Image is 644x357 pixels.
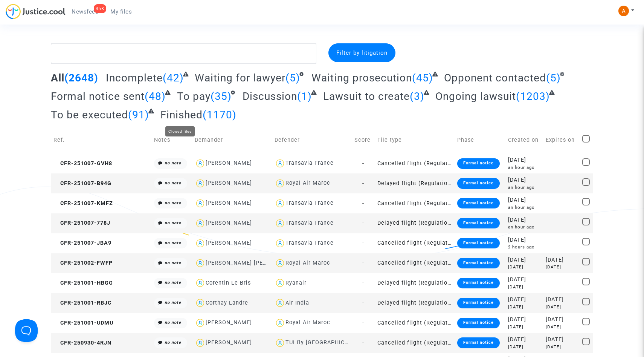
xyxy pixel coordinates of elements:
img: icon-user.svg [195,198,206,209]
div: [PERSON_NAME] [206,240,252,246]
a: 35KNewsfeed [66,6,104,17]
span: (48) [145,90,166,103]
span: (1) [297,90,312,103]
td: Created on [505,127,543,153]
div: an hour ago [508,164,541,171]
span: Lawsuit to create [323,90,410,103]
img: icon-user.svg [195,337,206,348]
div: Transavia France [285,200,334,206]
img: icon-user.svg [275,198,285,209]
div: [PERSON_NAME] [206,319,252,326]
div: [DATE] [546,296,577,304]
div: Ryanair [285,280,307,286]
div: Transavia France [285,240,334,246]
img: ACg8ocKVT9zOMzNaKO6PaRkgDqk03EFHy1P5Y5AL6ZaxNjCEAprSaQ=s96-c [618,6,629,16]
div: [PERSON_NAME] [206,200,252,206]
span: (3) [410,90,424,103]
span: - [362,340,364,346]
div: an hour ago [508,184,541,191]
div: [DATE] [546,344,577,350]
span: (5) [285,72,300,84]
i: no note [165,260,181,265]
div: [PERSON_NAME] [206,160,252,166]
img: icon-user.svg [275,218,285,229]
span: - [362,300,364,306]
div: Royal Air Maroc [285,319,330,326]
div: [DATE] [508,276,541,284]
td: Delayed flight (Regulation EC 261/2004) [375,293,455,313]
img: icon-user.svg [275,258,285,269]
span: - [362,180,364,187]
div: [DATE] [546,256,577,264]
img: icon-user.svg [275,297,285,308]
i: no note [165,181,181,185]
div: [DATE] [508,304,541,310]
td: Score [352,127,374,153]
div: TUI fly [GEOGRAPHIC_DATA] [285,339,364,346]
div: Air India [285,300,309,306]
div: [DATE] [508,344,541,350]
span: (1203) [516,90,550,103]
span: Waiting prosecution [311,72,412,84]
div: [DATE] [508,264,541,270]
span: (45) [412,72,433,84]
span: To be executed [51,109,128,121]
div: [PERSON_NAME] [206,180,252,186]
span: (91) [128,109,149,121]
div: Formal notice [457,218,500,228]
div: [DATE] [546,336,577,344]
td: Delayed flight (Regulation EC 261/2004) [375,173,455,193]
span: CFR-251007-KMFZ [53,200,113,207]
span: (35) [211,90,232,103]
span: CFR-251007-B94G [53,180,111,187]
i: no note [165,300,181,305]
td: Cancelled flight (Regulation EC 261/2004) [375,233,455,253]
span: CFR-251001-RBJC [53,300,111,306]
div: [DATE] [546,264,577,270]
img: icon-user.svg [195,317,206,328]
td: Cancelled flight (Regulation EC 261/2004) [375,193,455,213]
a: My files [104,6,138,17]
span: Discussion [243,90,297,103]
span: My files [110,8,132,15]
div: Transavia France [285,220,334,226]
img: icon-user.svg [195,238,206,249]
span: - [362,220,364,226]
img: jc-logo.svg [6,4,66,19]
i: no note [165,161,181,165]
img: icon-user.svg [195,258,206,269]
td: Delayed flight (Regulation EC 261/2004) [375,273,455,293]
span: Ongoing lawsuit [435,90,516,103]
span: Waiting for lawyer [195,72,285,84]
span: Opponent contacted [444,72,546,84]
span: Newsfeed [72,8,98,15]
i: no note [165,241,181,245]
td: Cancelled flight (Regulation EC 261/2004) [375,333,455,353]
span: CFR-251007-778J [53,220,110,226]
div: Royal Air Maroc [285,260,330,266]
div: [DATE] [508,336,541,344]
div: [PERSON_NAME] [206,220,252,226]
span: - [362,160,364,167]
td: Cancelled flight (Regulation EC 261/2004) [375,253,455,273]
div: [DATE] [508,236,541,244]
img: icon-user.svg [275,337,285,348]
span: Filter by litigation [336,49,388,56]
div: [DATE] [508,176,541,184]
div: [DATE] [508,216,541,224]
div: Formal notice [457,178,500,188]
td: Expires on [543,127,579,153]
span: CFR-251007-GVH8 [53,160,112,167]
i: no note [165,201,181,205]
span: - [362,320,364,326]
img: icon-user.svg [275,158,285,169]
span: - [362,200,364,207]
span: CFR-250930-4RJN [53,340,111,346]
td: Phase [455,127,505,153]
img: icon-user.svg [195,277,206,288]
div: Formal notice [457,337,500,348]
span: - [362,240,364,246]
img: icon-user.svg [275,178,285,189]
div: [DATE] [546,324,577,330]
i: no note [165,280,181,285]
